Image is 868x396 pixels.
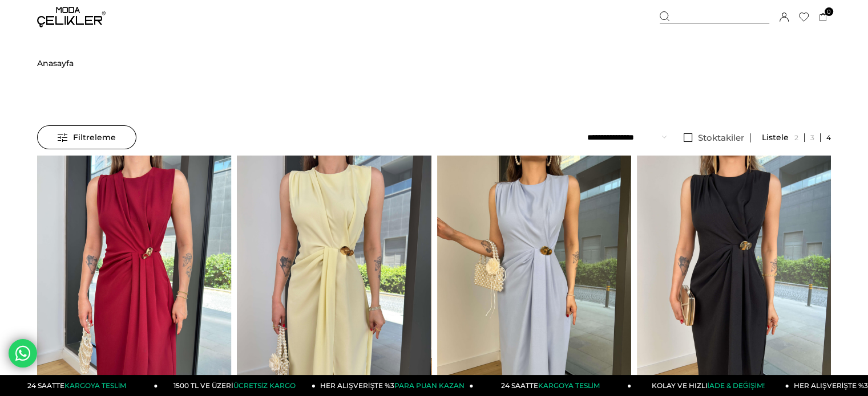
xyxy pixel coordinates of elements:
[58,126,116,149] span: Filtreleme
[678,133,750,142] a: Stoktakiler
[698,132,744,143] span: Stoktakiler
[825,7,833,16] span: 0
[474,375,632,396] a: 24 SAATTEKARGOYA TESLİM
[37,34,74,92] a: Anasayfa
[158,375,316,396] a: 1500 TL VE ÜZERİÜCRETSİZ KARGO
[37,34,74,92] li: >
[316,375,474,396] a: HER ALIŞVERİŞTE %3PARA PUAN KAZAN
[819,13,827,22] a: 0
[538,381,599,390] span: KARGOYA TESLİM
[233,381,296,390] span: ÜCRETSİZ KARGO
[394,381,465,390] span: PARA PUAN KAZAN
[37,7,106,27] img: logo
[707,381,764,390] span: İADE & DEĞİŞİM!
[631,375,789,396] a: KOLAY VE HIZLIİADE & DEĞİŞİM!
[64,381,126,390] span: KARGOYA TESLİM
